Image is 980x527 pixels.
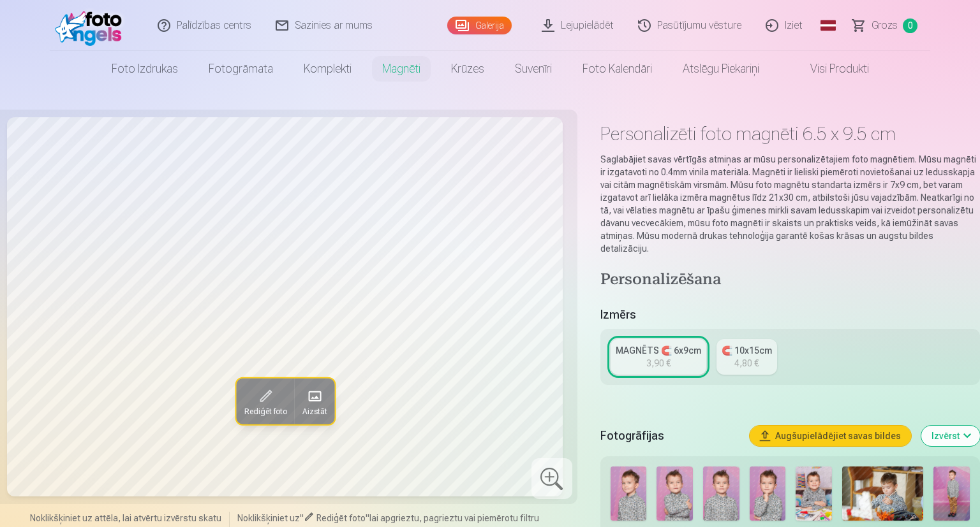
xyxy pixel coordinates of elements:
button: Rediģēt foto [235,379,293,424]
img: /fa1 [55,5,128,46]
span: " [300,513,304,523]
span: " [366,513,369,523]
a: Foto kalendāri [567,51,667,87]
a: Krūzes [436,51,500,87]
div: MAGNĒTS 🧲 6x9cm [616,344,701,357]
div: 3,90 € [646,357,671,370]
span: Noklikšķiniet uz attēla, lai atvērtu izvērstu skatu [30,512,221,524]
span: Rediģēt foto [316,513,366,523]
p: Saglabājiet savas vērtīgās atmiņas ar mūsu personalizētajiem foto magnētiem. Mūsu magnēti ir izga... [600,153,980,255]
h4: Personalizēšana [600,270,980,291]
div: 4,80 € [734,357,759,370]
a: Visi produkti [775,51,884,87]
a: Magnēti [367,51,436,87]
a: Galerija [447,17,512,34]
span: Aizstāt [301,407,326,417]
span: Rediģēt foto [243,407,286,417]
h5: Izmērs [600,306,980,324]
a: Komplekti [288,51,367,87]
a: 🧲 10x15cm4,80 € [716,339,777,375]
span: Noklikšķiniet uz [237,513,300,523]
a: Atslēgu piekariņi [667,51,775,87]
div: 🧲 10x15cm [722,344,772,357]
a: Suvenīri [500,51,567,87]
a: MAGNĒTS 🧲 6x9cm3,90 € [611,339,706,375]
span: 0 [903,18,917,33]
button: Augšupielādējiet savas bildes [750,426,911,446]
a: Foto izdrukas [96,51,193,87]
span: Grozs [872,18,898,33]
h1: Personalizēti foto magnēti 6.5 x 9.5 cm [600,122,980,145]
button: Izvērst [921,426,980,446]
span: lai apgrieztu, pagrieztu vai piemērotu filtru [369,513,539,523]
button: Aizstāt [293,379,334,424]
h5: Fotogrāfijas [600,427,739,445]
a: Fotogrāmata [193,51,288,87]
